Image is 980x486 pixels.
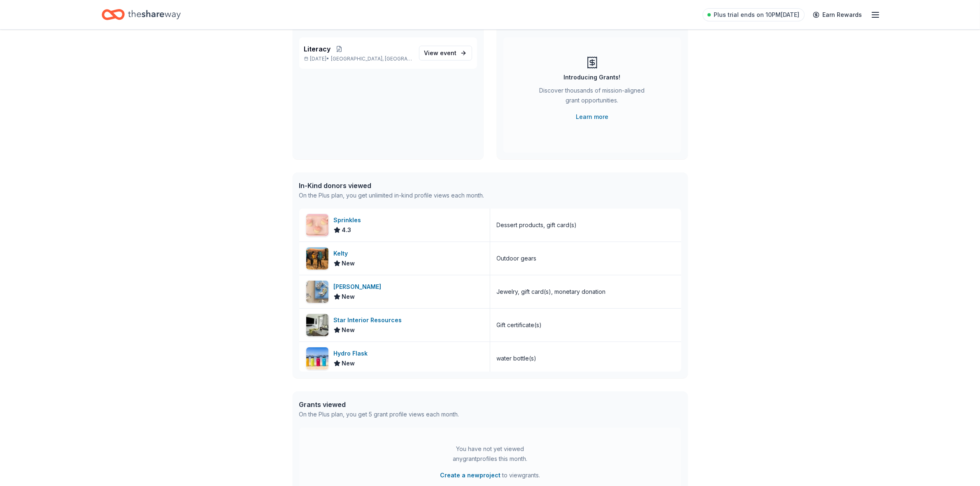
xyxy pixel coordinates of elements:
[334,249,355,258] div: Kelty
[299,181,484,191] div: In-Kind donors viewed
[703,8,805,21] a: Plus trial ends on 10PM[DATE]
[497,353,537,363] div: water bottle(s)
[299,400,459,409] div: Grants viewed
[334,315,405,325] div: Star Interior Resources
[342,325,355,335] span: New
[808,7,867,22] a: Earn Rewards
[304,56,412,62] p: [DATE] •
[334,215,365,225] div: Sprinkles
[306,247,328,270] img: Image for Kelty
[497,253,537,263] div: Outdoor gears
[564,72,621,82] div: Introducing Grants!
[497,287,606,297] div: Jewelry, gift card(s), monetary donation
[334,349,371,358] div: Hydro Flask
[304,44,331,54] span: Literacy
[342,292,355,302] span: New
[424,48,457,58] span: View
[419,46,472,60] a: View event
[576,112,608,122] a: Learn more
[334,282,385,292] div: [PERSON_NAME]
[102,5,181,24] a: Home
[440,470,500,480] button: Create a newproject
[536,86,648,109] div: Discover thousands of mission-aligned grant opportunities.
[714,10,800,20] span: Plus trial ends on 10PM[DATE]
[342,225,351,235] span: 4.3
[331,56,412,62] span: [GEOGRAPHIC_DATA], [GEOGRAPHIC_DATA]
[306,214,328,236] img: Image for Sprinkles
[497,220,577,230] div: Dessert products, gift card(s)
[342,258,355,268] span: New
[440,49,457,56] span: event
[299,191,484,200] div: On the Plus plan, you get unlimited in-kind profile views each month.
[439,444,542,464] div: You have not yet viewed any grant profiles this month.
[299,409,459,419] div: On the Plus plan, you get 5 grant profile views each month.
[440,470,540,480] span: to view grants .
[342,358,355,368] span: New
[306,281,328,303] img: Image for James Avery
[306,314,328,336] img: Image for Star Interior Resources
[306,347,328,370] img: Image for Hydro Flask
[497,320,542,330] div: Gift certificate(s)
